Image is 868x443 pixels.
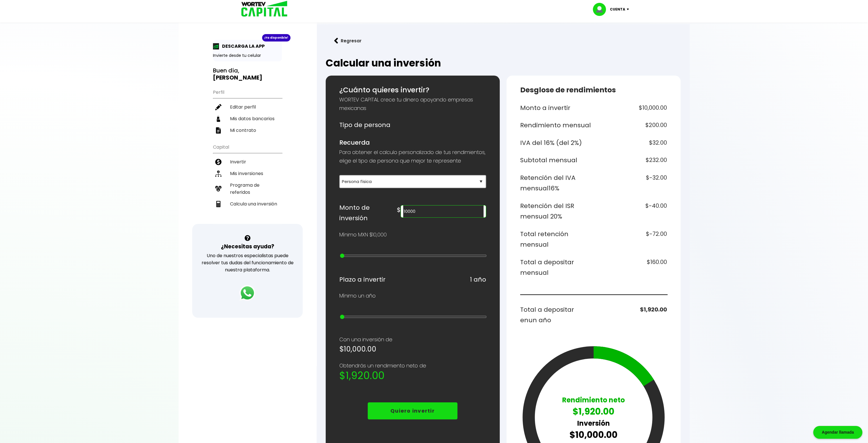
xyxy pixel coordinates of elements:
p: Quiero invertir [390,407,435,415]
h5: $10,000.00 [339,344,486,355]
h2: $1,920.00 [339,370,486,381]
h6: $200.00 [596,120,667,131]
h5: Desglose de rendimientos [520,85,667,95]
img: app-icon [213,43,219,49]
img: datos-icon.10cf9172.svg [215,116,221,122]
p: DESCARGA LA APP [219,43,265,50]
p: Obtendrás un rendimiento neto de [339,361,486,370]
a: Mi contrato [213,124,282,136]
h6: $ [397,205,401,215]
h3: Buen día, [213,67,282,81]
ul: Perfil [213,86,282,136]
h6: Retención del IVA mensual 16% [520,172,591,194]
h6: Tipo de persona [339,120,486,130]
h5: ¿Cuánto quieres invertir? [339,85,486,95]
div: ¡Ya disponible! [262,34,290,41]
h6: $32.00 [596,138,667,148]
p: $1,920.00 [562,405,625,418]
a: Calcula una inversión [213,198,282,210]
h6: Recuerda [339,137,486,148]
a: flecha izquierdaRegresar [326,33,681,48]
h6: $-40.00 [596,201,667,222]
h6: $160.00 [596,257,667,278]
a: Mis datos bancarios [213,113,282,124]
a: Programa de referidos [213,179,282,198]
h6: Total a depositar mensual [520,257,591,278]
h6: $-32.00 [596,172,667,194]
p: WORTEV CAPITAL crece tu dinero apoyando empresas mexicanas [339,95,486,113]
a: Invertir [213,156,282,168]
p: $10,000.00 [562,428,625,442]
h6: Plazo a invertir [339,274,386,285]
p: Para obtener el calculo personalizado de tus rendimientos, elige el tipo de persona que mejor te ... [339,148,486,165]
h6: Monto de inversión [339,202,397,224]
h6: $10,000.00 [596,103,667,113]
h6: Total a depositar en un año [520,304,591,326]
p: Mínimo un año [339,292,376,300]
h6: Total retención mensual [520,229,591,250]
a: Mis inversiones [213,168,282,179]
h6: $1,920.00 [596,304,667,326]
ul: Capital [213,141,282,224]
div: Agendar llamada [813,426,862,439]
h6: Monto a invertir [520,103,591,113]
p: Con una inversión de [339,335,486,344]
p: Invierte desde tu celular [213,53,282,59]
b: [PERSON_NAME] [213,74,262,82]
button: Regresar [326,33,370,48]
h6: Rendimiento mensual [520,120,591,131]
img: invertir-icon.b3b967d7.svg [215,159,221,165]
img: contrato-icon.f2db500c.svg [215,127,221,134]
img: logos_whatsapp-icon.242b2217.svg [239,285,255,301]
img: editar-icon.952d3147.svg [215,104,221,110]
h3: ¿Necesitas ayuda? [221,242,274,251]
p: Rendimiento neto [562,395,625,405]
h6: $232.00 [596,155,667,166]
h6: Retención del ISR mensual 20% [520,201,591,222]
img: recomiendanos-icon.9b8e9327.svg [215,186,221,192]
p: Uno de nuestros especialistas puede resolver tus dudas del funcionamiento de nuestra plataforma. [200,252,295,273]
h6: $-72.00 [596,229,667,250]
img: flecha izquierda [334,38,338,44]
img: profile-image [593,3,610,16]
h2: Calcular una inversión [326,57,681,69]
p: Mínimo MXN $10,000 [339,230,387,239]
p: Inversión [562,418,625,428]
img: inversiones-icon.6695dc30.svg [215,170,221,177]
img: icon-down [625,9,633,10]
h6: 1 año [470,274,486,285]
h6: IVA del 16% (del 2%) [520,138,591,148]
img: calculadora-icon.17d418c4.svg [215,201,221,207]
button: Quiero invertir [368,402,457,419]
h6: Subtotal mensual [520,155,591,166]
p: Cuenta [610,5,625,14]
a: Editar perfil [213,101,282,113]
